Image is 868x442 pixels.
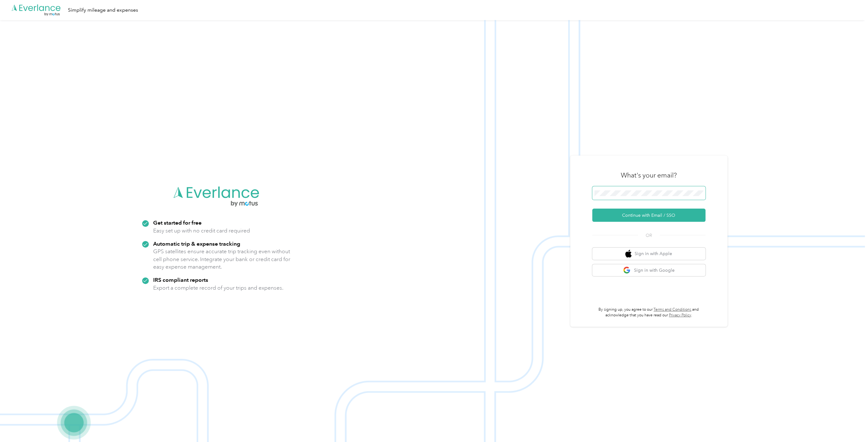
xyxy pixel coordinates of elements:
strong: Get started for free [153,219,202,226]
button: apple logoSign in with Apple [592,248,705,260]
strong: Automatic trip & expense tracking [153,240,240,247]
p: Easy set up with no credit card required [153,227,250,235]
p: GPS satellites ensure accurate trip tracking even without cell phone service. Integrate your bank... [153,248,291,271]
img: google logo [623,266,631,274]
div: Simplify mileage and expenses [68,6,138,14]
p: Export a complete record of your trips and expenses. [153,284,283,292]
p: By signing up, you agree to our and acknowledge that you have read our . [592,307,705,318]
button: google logoSign in with Google [592,264,705,276]
strong: IRS compliant reports [153,276,208,283]
span: OR [638,232,660,239]
a: Privacy Policy [669,313,691,318]
a: Terms and Conditions [654,307,691,312]
h3: What's your email? [621,171,677,180]
img: apple logo [625,250,632,258]
button: Continue with Email / SSO [592,209,705,222]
